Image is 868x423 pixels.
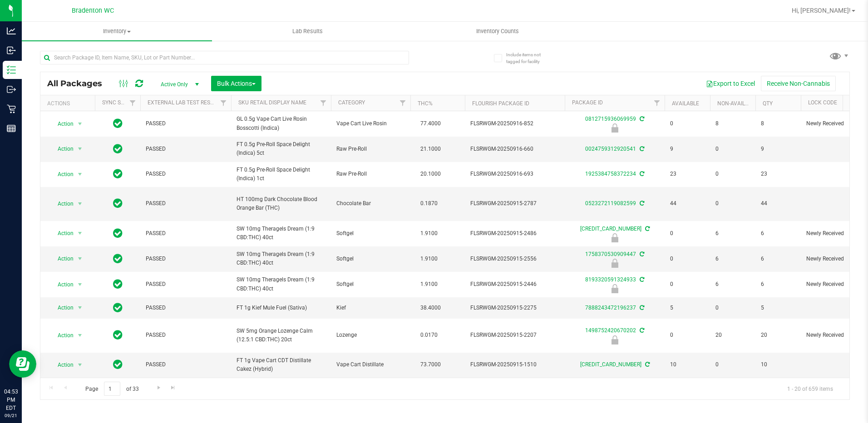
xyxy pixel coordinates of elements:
[49,301,74,314] span: Action
[146,229,226,238] span: PASSED
[470,331,559,339] span: FLSRWGM-20250915-2207
[563,284,666,293] div: Newly Received
[506,51,552,65] span: Include items not tagged for facility
[585,200,636,207] a: 0523272119082599
[761,145,795,153] span: 9
[715,170,750,178] span: 0
[148,99,219,106] a: External Lab Test Result
[113,252,123,265] span: In Sync
[585,305,636,311] a: 7888243472196237
[806,229,863,238] span: Newly Received
[638,200,644,207] span: Sync from Compliance System
[47,79,111,89] span: All Packages
[217,80,256,87] span: Bulk Actions
[237,140,325,157] span: FT 0.5g Pre-Roll Space Delight (Indica) 5ct
[74,278,86,291] span: select
[715,145,750,153] span: 0
[74,359,86,371] span: select
[146,170,226,178] span: PASSED
[470,255,559,263] span: FLSRWGM-20250915-2556
[650,95,665,111] a: Filter
[74,301,86,314] span: select
[715,119,750,128] span: 8
[585,327,636,334] a: 1498752420670202
[763,100,773,107] a: Qty
[806,331,863,339] span: Newly Received
[336,170,405,178] span: Raw Pre-Roll
[280,27,335,35] span: Lab Results
[470,229,559,238] span: FLSRWGM-20250915-2486
[792,7,851,14] span: Hi, [PERSON_NAME]!
[638,251,644,257] span: Sync from Compliance System
[49,278,74,291] span: Action
[638,327,644,334] span: Sync from Compliance System
[416,197,442,210] span: 0.1870
[403,22,593,41] a: Inventory Counts
[715,199,750,208] span: 0
[416,167,445,181] span: 20.1000
[585,146,636,152] a: 0024759312920541
[672,100,699,107] a: Available
[761,229,795,238] span: 6
[670,145,705,153] span: 9
[470,360,559,369] span: FLSRWGM-20250915-1510
[715,360,750,369] span: 0
[49,118,74,130] span: Action
[211,76,261,91] button: Bulk Actions
[761,255,795,263] span: 6
[670,304,705,312] span: 5
[47,100,91,107] div: Actions
[585,171,636,177] a: 1925384758372234
[146,280,226,289] span: PASSED
[113,358,123,371] span: In Sync
[4,388,18,412] p: 04:53 PM EDT
[585,116,636,122] a: 0812715936069959
[49,168,74,181] span: Action
[146,145,226,153] span: PASSED
[638,305,644,311] span: Sync from Compliance System
[113,301,123,314] span: In Sync
[102,99,137,106] a: Sync Status
[113,117,123,130] span: In Sync
[146,199,226,208] span: PASSED
[563,259,666,268] div: Newly Received
[470,280,559,289] span: FLSRWGM-20250915-2446
[78,382,146,396] span: Page of 33
[49,252,74,265] span: Action
[416,117,445,130] span: 77.4000
[237,115,325,132] span: GL 0.5g Vape Cart Live Rosin Bosscotti (Indica)
[113,227,123,240] span: In Sync
[238,99,306,106] a: Sku Retail Display Name
[580,226,641,232] a: [CREDIT_CARD_NUMBER]
[806,280,863,289] span: Newly Received
[416,143,445,156] span: 21.1000
[7,65,16,74] inline-svg: Inventory
[4,412,18,419] p: 09/21
[670,170,705,178] span: 23
[49,143,74,155] span: Action
[580,361,641,368] a: [CREDIT_CARD_NUMBER]
[761,170,795,178] span: 23
[316,95,331,111] a: Filter
[72,7,114,15] span: Bradenton WC
[237,327,325,344] span: SW 5mg Orange Lozenge Calm (12.5:1 CBD:THC) 20ct
[470,199,559,208] span: FLSRWGM-20250915-2787
[780,382,840,395] span: 1 - 20 of 659 items
[336,304,405,312] span: Kief
[808,99,837,106] a: Lock Code
[74,329,86,342] span: select
[416,358,445,371] span: 73.7000
[470,170,559,178] span: FLSRWGM-20250916-693
[761,280,795,289] span: 6
[22,22,212,41] a: Inventory
[237,225,325,242] span: SW 10mg Theragels Dream (1:9 CBD:THC) 40ct
[74,168,86,181] span: select
[74,197,86,210] span: select
[336,199,405,208] span: Chocolate Bar
[761,304,795,312] span: 5
[237,166,325,183] span: FT 0.5g Pre-Roll Space Delight (Indica) 1ct
[418,100,433,107] a: THC%
[336,280,405,289] span: Softgel
[638,116,644,122] span: Sync from Compliance System
[74,143,86,155] span: select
